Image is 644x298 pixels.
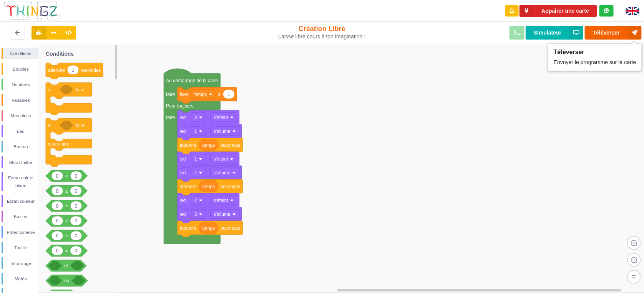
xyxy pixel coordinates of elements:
[48,68,65,73] text: attendre
[180,142,197,148] text: attendre
[214,170,231,175] text: s'allume
[65,233,68,239] text: >
[56,189,59,194] text: 0
[202,142,215,148] text: temps
[48,87,51,93] text: si
[56,219,59,224] text: 0
[3,65,38,73] div: Boucles
[65,204,68,209] text: =
[65,189,68,194] text: ≤
[3,275,38,283] div: Météo
[3,197,38,205] div: Écran couleur
[166,78,218,83] text: Au démarrage de la carte
[3,228,38,236] div: Potentiomètre
[221,225,240,231] text: secondes
[194,170,197,175] text: 2
[166,92,175,97] text: faire
[266,25,377,40] div: Création Libre
[180,184,197,189] text: attendre
[65,248,68,254] text: ≠
[65,219,68,224] text: ≥
[221,142,240,148] text: secondes
[76,87,85,93] text: faire
[65,174,68,179] text: <
[227,92,230,97] text: 1
[266,33,377,40] div: Laisse libre cours à ton imagination !
[180,129,186,134] text: led
[214,198,228,203] text: s'éteint
[194,156,197,162] text: 1
[56,233,59,239] text: 0
[56,248,59,254] text: 0
[180,212,186,217] text: led
[599,5,614,17] div: Tu es connecté au serveur de création de Thingz
[180,115,186,120] text: led
[3,143,38,151] div: Bouton
[180,156,186,162] text: led
[221,184,240,189] text: secondes
[585,26,642,40] button: Téléverser
[180,198,186,203] text: led
[76,123,85,128] text: faire
[48,141,70,147] text: sinon faire
[194,92,207,97] text: temps
[3,244,38,252] div: Tactile
[180,170,186,175] text: led
[75,174,78,179] text: 0
[64,263,68,269] text: et
[3,127,38,135] div: Led
[3,260,38,267] div: Infrarouge
[214,212,231,217] text: s'allume
[194,115,197,120] text: 3
[166,103,193,109] text: Pour toujours
[202,184,215,189] text: temps
[194,129,197,134] text: 1
[75,204,78,209] text: 0
[75,233,78,239] text: 0
[166,115,175,120] text: faire
[526,26,583,40] button: Simulateur
[194,212,197,217] text: 3
[48,123,51,128] text: si
[194,198,197,203] text: 2
[3,213,38,220] div: Buzzer
[81,68,101,73] text: secondes
[56,204,59,209] text: 0
[72,68,75,73] text: 1
[64,278,69,284] text: ou
[56,174,59,179] text: 0
[218,92,221,97] text: à
[3,1,61,21] img: thingz_logo.png
[554,48,636,56] div: Téléverser
[75,189,77,194] text: 0
[3,174,38,189] div: Ecran noir et blanc
[3,96,38,104] div: Variables
[214,115,228,120] text: s'éteint
[3,81,38,88] div: Nombres
[554,56,636,66] div: Envoyer le programme sur la carte
[3,159,38,166] div: Bloc Chiffre
[180,92,189,97] text: fixer
[3,50,38,57] div: Conditions
[214,156,228,162] text: s'éteint
[75,248,77,254] text: 0
[46,51,74,57] text: Conditions
[75,219,77,224] text: 0
[180,225,197,231] text: attendre
[520,5,597,17] button: Appairer une carte
[3,112,38,119] div: Mes blocs
[626,7,639,15] img: gb.png
[214,129,231,134] text: s'allume
[202,225,215,231] text: temps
